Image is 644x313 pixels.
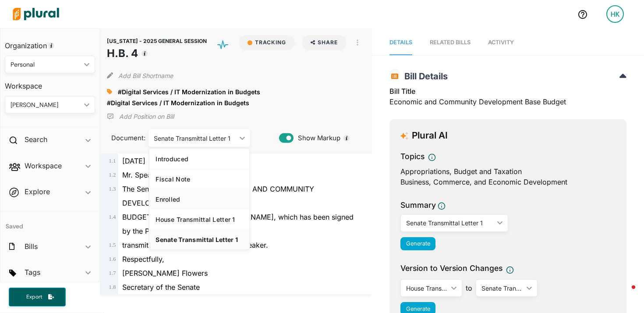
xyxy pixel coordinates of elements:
div: RELATED BILLS [430,38,471,46]
span: [US_STATE] - 2025 GENERAL SESSION [107,38,207,44]
div: Fiscal Note [156,175,243,183]
div: Appropriations, Budget and Taxation [400,166,616,177]
a: Senate Transmittal Letter 1 [149,229,249,249]
div: Senate Transmittal Letter 1 [156,236,243,243]
span: Export [20,293,48,301]
span: Generate [406,306,430,312]
h2: Bills [25,242,38,251]
div: Tooltip anchor [343,134,350,142]
span: Generate [406,240,430,247]
div: Senate Transmittal Letter 1 [406,218,493,228]
span: transmitted for the signature of the Speaker. [122,241,268,249]
span: BUDGET, by Representative [PERSON_NAME], which has been signed by the President, and it is [122,213,354,235]
div: Introduced [156,155,243,163]
span: 1 . 8 [109,284,116,290]
h2: Search [25,135,47,144]
h3: Plural AI [412,130,448,141]
a: Enrolled [149,189,249,209]
iframe: Intercom live chat [614,283,635,304]
span: Document: [107,133,138,143]
p: Add Position on Bill [119,112,174,121]
h4: Saved [0,211,99,233]
div: Senate Transmittal Letter 1 [154,134,236,143]
span: The Senate passed H.B. 4, ECONOMIC AND COMMUNITY DEVELOPMENT BASE [122,185,314,207]
button: Generate [400,237,435,250]
a: Fiscal Note [149,169,249,189]
div: Tooltip anchor [141,50,149,57]
div: Enrolled [156,196,243,203]
div: [PERSON_NAME] [11,100,81,110]
button: Tracking [239,35,295,50]
button: Export [9,288,66,306]
h2: Tags [25,267,40,277]
div: Economic and Community Development Base Budget [389,86,626,112]
span: 1 . 5 [109,242,116,248]
button: Share [302,35,347,50]
span: Respectfully, [122,255,164,263]
span: Version to Version Changes [400,263,502,274]
span: 1 . 7 [109,270,116,276]
span: Activity [488,39,514,46]
span: Show Markup [294,133,340,143]
div: Add Position Statement [107,110,174,123]
span: 1 . 4 [109,214,116,220]
h2: Explore [25,187,50,196]
h1: H.B. 4 [107,46,207,61]
button: Add Bill Shortname [118,68,173,82]
span: [PERSON_NAME] Flowers [122,269,208,277]
a: RELATED BILLS [430,30,471,55]
span: #Digital Services / IT Modernization in Budgets [118,88,260,96]
h3: Topics [400,151,425,162]
div: Tooltip anchor [47,42,55,50]
div: Business, Commerce, and Economic Development [400,177,616,187]
div: Senate Transmittal Letter 1 [481,284,523,293]
a: #Digital Services / IT Modernization in Budgets [118,87,260,96]
span: 1 . 3 [109,186,116,192]
a: Details [389,30,412,55]
a: HK [599,2,631,26]
span: Details [389,39,412,46]
h2: Workspace [25,161,62,171]
span: 1 . 6 [109,256,116,262]
span: Secretary of the Senate [122,283,200,292]
span: 1 . 2 [109,172,116,178]
a: #Digital Services / IT Modernization in Budgets [107,98,249,107]
div: HK [606,5,624,23]
div: Personal [11,60,81,69]
span: [DATE] [122,156,145,165]
div: Add tags [107,85,112,98]
button: Share [298,35,350,50]
h3: Bill Title [389,86,626,96]
span: to [462,283,476,293]
span: #Digital Services / IT Modernization in Budgets [107,99,249,107]
div: House Transmittal Letter 1 [156,216,243,223]
h3: Workspace [5,73,95,92]
a: House Transmittal Letter 1 [149,209,249,229]
div: House Transmittal Letter 1 [406,284,448,293]
h3: Organization [5,33,95,52]
span: Mr. Speaker: [122,171,164,179]
span: 1 . 1 [109,158,116,164]
h3: Summary [400,199,436,211]
a: Activity [488,30,514,55]
span: Bill Details [400,71,448,82]
a: Introduced [149,149,249,169]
